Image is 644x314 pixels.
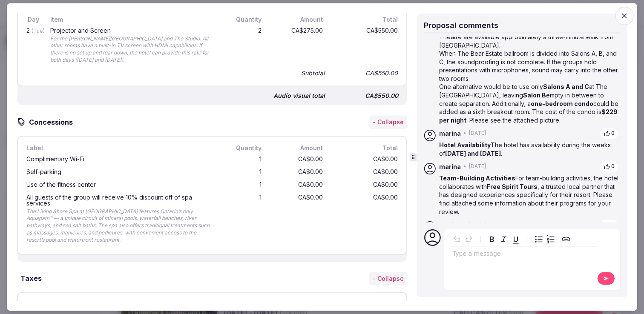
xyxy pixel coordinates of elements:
div: CA$0.00 [270,180,325,189]
p: For team-building activities, the hotel collaborates with , a trusted local partner that has desi... [439,174,618,216]
div: Item [49,15,216,24]
div: CA$0.00 [270,154,325,164]
div: Audio visual total [273,92,325,100]
div: toggle group [533,234,557,245]
span: 0 [611,163,615,171]
div: CA$0.00 [331,180,400,189]
button: Bulleted list [533,234,545,245]
button: 0 [600,161,618,173]
strong: [DATE] and [DATE] [445,150,501,157]
h3: Taxes [17,274,42,284]
div: CA$0.00 [270,193,325,245]
div: CA$0.00 [270,167,325,177]
span: [DATE] [469,163,486,171]
span: (Tue) [32,28,45,34]
div: Amount [270,143,325,153]
div: Use of the fitness center [26,182,214,188]
span: • [463,163,466,171]
span: Proposal comments [424,21,498,30]
div: Amount [270,300,325,309]
div: CA$550.00 [332,90,400,102]
div: CA$0.00 [331,193,400,245]
div: Quantity [222,143,263,153]
strong: Team-Building Activities [439,175,515,182]
div: CA$550.00 [331,26,400,66]
div: Label [25,300,263,309]
button: 0 [600,128,618,140]
span: marina [439,163,461,171]
div: CA$0.00 [331,167,400,177]
strong: $229 per night [439,108,618,124]
div: For the [PERSON_NAME][GEOGRAPHIC_DATA] and The Studio. All other rooms have a built-in TV screen ... [50,35,214,64]
span: • [463,130,466,137]
strong: one-bedroom condo [531,100,593,107]
button: Create link [560,234,572,245]
p: One alternative would be to use only at The [GEOGRAPHIC_DATA], leaving empty in between to create... [439,83,618,125]
button: - Collapse [369,115,407,129]
p: The hotel has availability during the weeks of . [439,141,618,158]
div: Subtotal [301,69,325,77]
div: editable markdown [449,247,597,264]
div: 1 [222,180,263,189]
div: Amount [270,15,325,24]
div: All guests of the group will receive 10% discount off of spa services [26,194,214,206]
div: CA$0.00 [331,154,400,164]
span: 0 [611,222,615,229]
span: marina [439,129,461,138]
div: Label [25,143,216,153]
div: Quantity [222,15,263,24]
div: 2 [222,26,263,66]
button: 0 [600,220,618,231]
span: [DATE] [469,222,486,229]
span: marina [439,221,461,229]
div: Total [331,15,400,24]
div: 1 [222,193,263,245]
div: Day [25,15,42,24]
div: Total [331,300,400,309]
button: Bold [486,234,498,245]
div: Complimentary Wi-Fi [26,156,214,162]
div: CA$275.00 [270,26,325,66]
button: Italic [498,234,510,245]
span: 0 [611,130,615,137]
button: - Collapse [369,272,407,285]
div: Self-parking [26,169,214,175]
div: Projector and Screen [50,28,214,34]
button: Underline [510,234,522,245]
h3: Concessions [26,117,81,127]
div: 1 [222,154,263,164]
span: [DATE] [469,130,486,137]
div: The Living Shore Spa at [GEOGRAPHIC_DATA] features Ontario’s only Aquapath™ — a unique circuit of... [26,208,214,244]
div: 1 [222,167,263,177]
p: When The Bear Estate ballroom is divided into Salons A, B, and C, the soundproofing is not comple... [439,49,618,83]
div: Total [331,143,400,153]
strong: Salon B [523,91,546,99]
strong: Free Spirit Tours [487,183,538,190]
strong: Hotel Availability [439,142,491,149]
p: Additionally, the [PERSON_NAME][GEOGRAPHIC_DATA] and a Theatre are available approximately a thre... [439,25,618,50]
strong: Salons A and C [543,83,589,91]
button: Numbered list [545,234,557,245]
div: 2 [25,26,42,66]
span: • [463,222,466,229]
div: CA$550.00 [331,67,400,79]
